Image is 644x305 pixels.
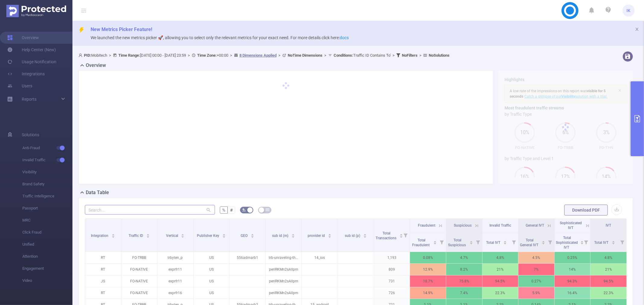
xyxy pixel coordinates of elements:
[482,287,518,299] p: 22.3%
[181,233,184,237] div: Sort
[112,233,115,235] i: icon: caret-up
[591,275,626,287] p: 94.5%
[363,233,367,235] i: icon: caret-up
[448,238,467,247] span: Total Suspicious
[580,240,584,244] div: Sort
[591,287,626,299] p: 22.3%
[85,205,215,215] input: Search...
[374,287,410,299] p: 726
[277,53,282,58] span: >
[157,275,193,287] p: exprfr11
[469,242,473,244] i: icon: caret-down
[591,264,626,275] p: 21%
[22,202,72,214] span: Passport
[469,240,473,242] i: icon: caret-up
[186,53,192,58] span: >
[418,53,423,58] span: >
[503,242,507,244] i: icon: caret-down
[194,264,229,275] p: US
[229,252,265,263] p: 556admarb1
[251,235,254,237] i: icon: caret-down
[412,238,431,247] span: Total Fraudulent
[86,189,109,196] h2: Data Table
[503,240,507,244] div: Sort
[345,234,361,238] span: sub id (p)
[157,287,193,299] p: exprfr16
[580,240,584,242] i: icon: caret-up
[542,240,545,242] i: icon: caret-up
[510,232,518,252] i: Filter menu
[7,56,56,68] a: Usage Notification
[446,287,482,299] p: 7.4%
[223,235,226,237] i: icon: caret-down
[437,232,446,252] i: Filter menu
[157,264,193,275] p: exprfr11
[618,232,626,252] i: Filter menu
[340,35,349,40] a: docs
[22,275,72,287] span: Video
[6,5,66,17] img: Protected Media
[399,235,403,237] i: icon: caret-down
[197,234,220,238] span: Publisher Key
[363,233,367,237] div: Sort
[197,53,217,58] b: Time Zone:
[86,62,106,69] h2: Overview
[22,154,72,166] span: Invalid Traffic
[266,287,302,299] p: periRKMn2sAllpm
[121,275,157,287] p: FO-NATIVE
[482,264,518,275] p: 21%
[433,240,437,244] div: Sort
[482,275,518,287] p: 94.5%
[266,252,302,263] p: trb-unraveling-the-mystery-of-insurance-quotes-a-clear-path-to-the-right-coverage
[222,208,225,212] span: %
[410,287,446,299] p: 14.9%
[78,27,85,33] i: icon: thunderbolt
[288,53,322,58] b: No Time Dimensions
[334,53,353,58] b: Conditions :
[85,287,121,299] p: RT
[518,252,554,263] p: 4.5%
[556,236,578,250] span: Total Sophisticated IVT
[328,233,332,237] div: Sort
[121,264,157,275] p: FO-NATIVE
[91,27,152,32] span: New Metrics Picker Feature!
[526,223,544,228] span: General IVT
[22,250,72,263] span: Attention
[418,223,436,228] span: Fraudulent
[322,53,328,58] span: >
[410,252,446,263] p: 0.08%
[146,233,150,237] div: Sort
[564,205,608,215] button: Download PDF
[22,93,37,105] a: Reports
[121,287,157,299] p: FO-NATIVE
[635,26,639,33] button: icon: close
[612,240,615,244] div: Sort
[503,240,507,242] i: icon: caret-up
[308,234,326,238] span: provider id
[146,235,149,237] i: icon: caret-down
[251,233,254,237] div: Sort
[401,219,410,252] i: Filter menu
[166,234,179,238] span: Vertical
[118,53,140,58] b: Time Range:
[591,252,626,263] p: 4.8%
[7,68,45,80] a: Integrations
[410,264,446,275] p: 12.9%
[410,275,446,287] p: 18.7%
[22,263,72,275] span: Engagement
[266,264,302,275] p: periRKMn2sAllpm
[518,287,554,299] p: 5.9%
[107,53,113,58] span: >
[7,32,39,44] a: Overview
[627,5,631,17] span: IK
[78,53,84,57] i: icon: user
[606,223,611,228] span: IVT
[91,35,349,40] span: We launched the new metrics picker 🚀, allowing you to select only the relevant metrics for your e...
[555,252,591,263] p: 0.25%
[402,53,418,58] b: No Filters
[22,178,72,190] span: Brand Safety
[555,287,591,299] p: 16.4%
[399,233,403,237] div: Sort
[85,252,121,263] p: RT
[580,242,584,244] i: icon: caret-down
